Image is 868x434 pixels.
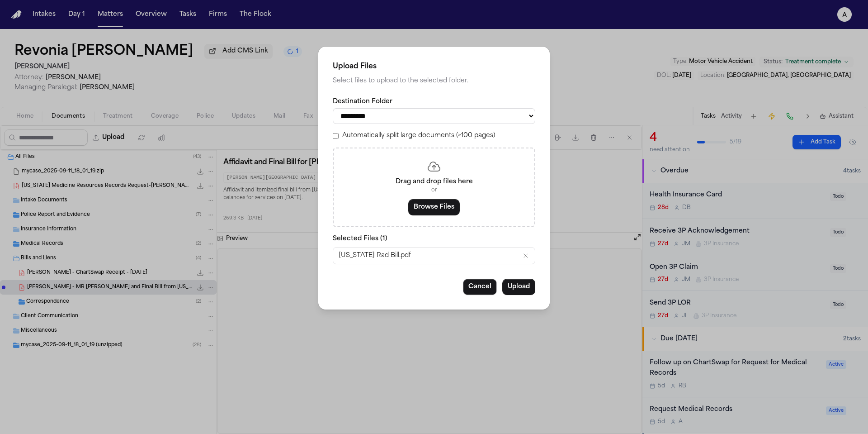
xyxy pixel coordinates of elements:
label: Destination Folder [333,97,535,106]
button: Browse Files [408,199,460,215]
button: Cancel [463,279,497,295]
p: Drag and drop files here [344,177,524,186]
button: Upload [502,279,535,295]
label: Automatically split large documents (>100 pages) [342,131,495,140]
p: Select files to upload to the selected folder. [333,76,535,86]
h2: Upload Files [333,61,535,72]
p: or [344,186,524,194]
p: Selected Files ( 1 ) [333,234,535,243]
button: Remove Texas Rad Bill.pdf [522,252,529,259]
span: [US_STATE] Rad Bill.pdf [339,251,411,260]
